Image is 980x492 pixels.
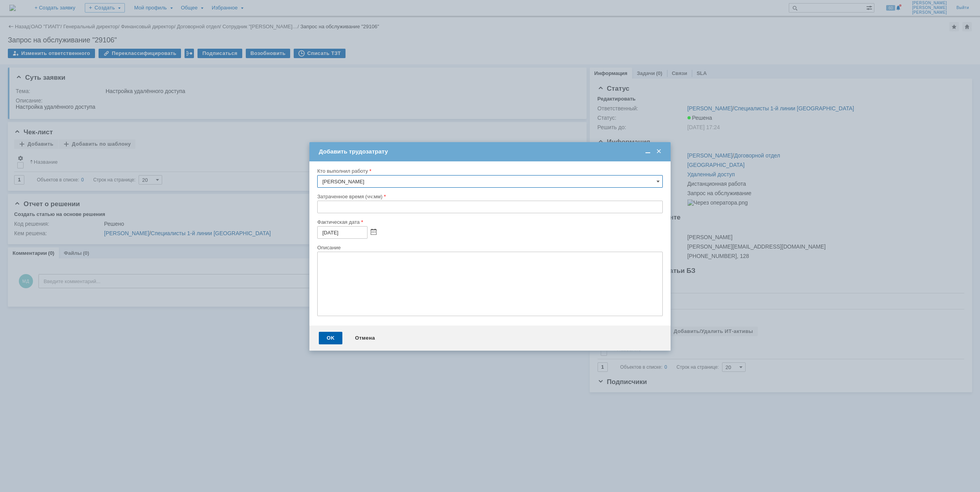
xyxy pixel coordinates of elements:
[644,148,652,155] span: Свернуть (Ctrl + M)
[317,219,661,225] div: Фактическая дата
[317,245,661,250] div: Описание
[655,148,663,155] span: Закрыть
[317,194,661,199] div: Затраченное время (чч:мм)
[317,168,661,174] div: Кто выполнил работу
[319,148,663,155] div: Добавить трудозатрату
